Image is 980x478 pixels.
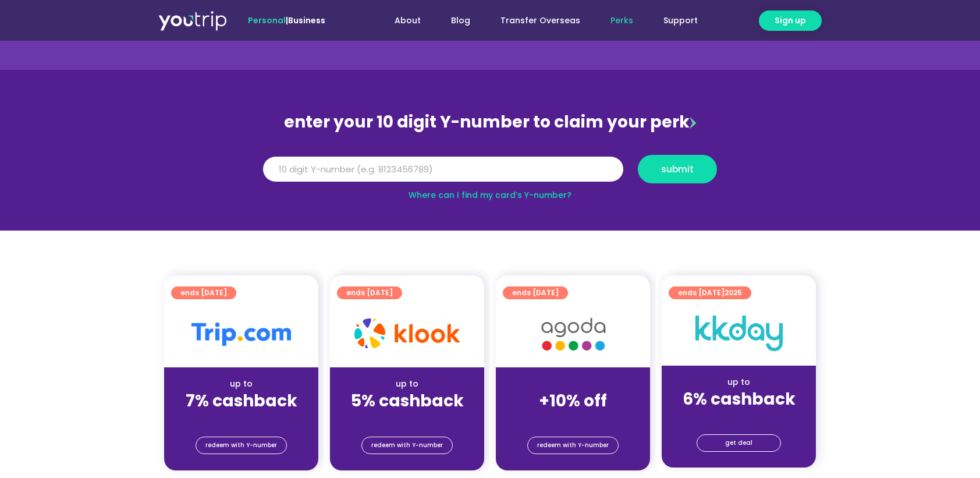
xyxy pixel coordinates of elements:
[671,376,807,388] div: up to
[669,286,751,299] a: ends [DATE]2025
[527,437,619,454] a: redeem with Y-number
[371,437,443,454] span: redeem with Y-number
[539,390,607,412] strong: +10% off
[346,286,393,299] span: ends [DATE]
[678,286,742,299] span: ends [DATE]
[196,437,287,454] a: redeem with Y-number
[512,286,559,299] span: ends [DATE]
[505,412,641,424] div: (for stays only)
[595,10,648,31] a: Perks
[339,412,475,424] div: (for stays only)
[671,410,807,422] div: (for stays only)
[562,378,584,390] span: up to
[173,378,309,390] div: up to
[436,10,485,31] a: Blog
[288,15,325,26] a: Business
[248,15,325,26] span: |
[339,378,475,390] div: up to
[263,155,717,192] form: Y Number
[173,412,309,424] div: (for stays only)
[648,10,713,31] a: Support
[361,437,453,454] a: redeem with Y-number
[180,286,227,299] span: ends [DATE]
[257,107,723,137] div: enter your 10 digit Y-number to claim your perk
[697,434,781,452] a: get deal
[186,390,297,412] strong: 7% cashback
[759,10,822,31] a: Sign up
[638,155,717,183] button: submit
[337,286,402,299] a: ends [DATE]
[661,165,694,174] span: submit
[357,10,713,31] nav: Menu
[171,286,236,299] a: ends [DATE]
[683,388,796,410] strong: 6% cashback
[263,157,623,182] input: 10 digit Y-number (e.g. 8123456789)
[379,10,436,31] a: About
[248,15,286,26] span: Personal
[725,435,752,451] span: get deal
[503,286,568,299] a: ends [DATE]
[409,189,571,201] a: Where can I find my card’s Y-number?
[775,15,806,27] span: Sign up
[725,288,742,298] span: 2025
[351,390,464,412] strong: 5% cashback
[485,10,595,31] a: Transfer Overseas
[537,437,609,454] span: redeem with Y-number
[205,437,277,454] span: redeem with Y-number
